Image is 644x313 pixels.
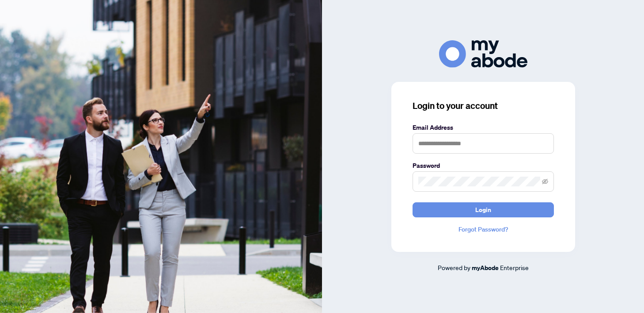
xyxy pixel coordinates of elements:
[438,263,470,271] span: Powered by
[413,123,554,132] label: Email Address
[413,100,554,112] h3: Login to your account
[413,202,554,217] button: Login
[542,178,548,185] span: eye-invisible
[439,40,527,67] img: ma-logo
[413,161,554,170] label: Password
[500,263,529,271] span: Enterprise
[413,224,554,234] a: Forgot Password?
[472,263,499,273] a: myAbode
[475,203,491,217] span: Login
